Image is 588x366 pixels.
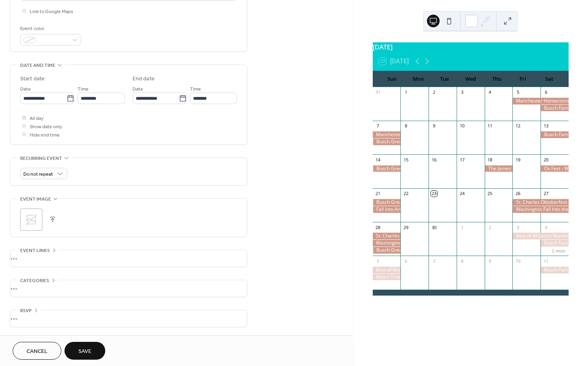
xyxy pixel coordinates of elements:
[373,274,401,281] div: Meert Tree Farm
[403,89,409,95] div: 1
[457,71,484,87] div: Wed
[20,209,42,231] div: ;
[515,224,521,230] div: 3
[10,280,247,297] div: •••
[20,75,45,83] div: Start date
[487,224,493,230] div: 2
[541,131,569,138] div: Busch Family Brewing and Distilling - Rodeo and Music Fest
[133,85,143,93] span: Date
[20,61,55,70] span: Date and time
[512,233,569,239] div: Best of Missouri Market
[375,157,381,163] div: 14
[431,157,437,163] div: 16
[373,206,401,213] div: Fall into Arts O'Fallon
[484,71,510,87] div: Thu
[379,71,405,87] div: Sun
[375,123,381,129] div: 7
[13,342,61,360] button: Cancel
[373,165,401,172] div: Busch Green Market - Busch Family Brewing and Distilling
[512,98,569,104] div: Manchester Homecoming Festival
[373,247,401,254] div: Busch Green Market - Busch Family Brewing and Distilling
[30,8,73,16] span: Link to Google Maps
[10,250,247,267] div: •••
[515,157,521,163] div: 19
[543,89,549,95] div: 6
[487,157,493,163] div: 18
[541,240,569,247] div: Busch Family Brewing and Distilling - Rodeo and Music Fest
[20,247,50,255] span: Event links
[403,224,409,230] div: 29
[515,258,521,264] div: 10
[30,123,62,131] span: Show date only
[403,123,409,129] div: 8
[510,71,536,87] div: Fri
[375,258,381,264] div: 5
[373,267,401,273] div: Best of Missouri Market
[431,191,437,197] div: 23
[536,71,562,87] div: Sat
[373,131,401,138] div: Manchester Homecoming Festival
[487,258,493,264] div: 9
[375,191,381,197] div: 21
[23,170,53,179] span: Do not repeat
[373,138,401,145] div: Busch Green Market - Busch Family Brewing and Distilling
[541,165,569,172] div: Ox Fest - Washington
[543,191,549,197] div: 27
[459,191,465,197] div: 24
[549,247,569,254] button: 2 more
[543,258,549,264] div: 11
[190,85,201,93] span: Time
[373,233,401,239] div: St. Charles Oktoberfest
[78,347,91,356] span: Save
[459,89,465,95] div: 3
[375,89,381,95] div: 31
[431,71,457,87] div: Tue
[543,224,549,230] div: 4
[10,310,247,327] div: •••
[515,191,521,197] div: 26
[543,123,549,129] div: 13
[27,347,47,356] span: Cancel
[431,123,437,129] div: 9
[515,89,521,95] div: 5
[431,224,437,230] div: 30
[78,85,89,93] span: Time
[487,89,493,95] div: 4
[20,25,80,33] div: Event color
[459,123,465,129] div: 10
[485,165,513,172] div: The James Clinic Grand Opening - Chesterfield
[20,85,31,93] span: Date
[30,131,60,139] span: Hide end time
[459,157,465,163] div: 17
[20,307,32,315] span: RSVP
[487,123,493,129] div: 11
[543,157,549,163] div: 20
[515,123,521,129] div: 12
[373,199,401,206] div: Busch Green Market - Busch Family Brewing and Distilling
[431,89,437,95] div: 2
[541,105,569,112] div: Busch Family Brewing and Distilling - Rodeo and Music Fest
[20,277,49,285] span: Categories
[431,258,437,264] div: 7
[373,240,401,247] div: Washington Fall Into the Arts
[373,42,569,52] div: [DATE]
[20,195,51,203] span: Event image
[403,157,409,163] div: 15
[459,258,465,264] div: 8
[459,224,465,230] div: 1
[30,114,44,123] span: All day
[20,154,62,163] span: Recurring event
[403,191,409,197] div: 22
[541,267,569,273] div: Busch Family Brewing and Distilling - Rodeo and Music Fest
[487,191,493,197] div: 25
[133,75,155,83] div: End date
[375,224,381,230] div: 28
[512,206,569,213] div: Washington Fall Into the Arts
[512,199,569,206] div: St. Charles Oktoberfest
[403,258,409,264] div: 6
[64,342,105,360] button: Save
[405,71,431,87] div: Mon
